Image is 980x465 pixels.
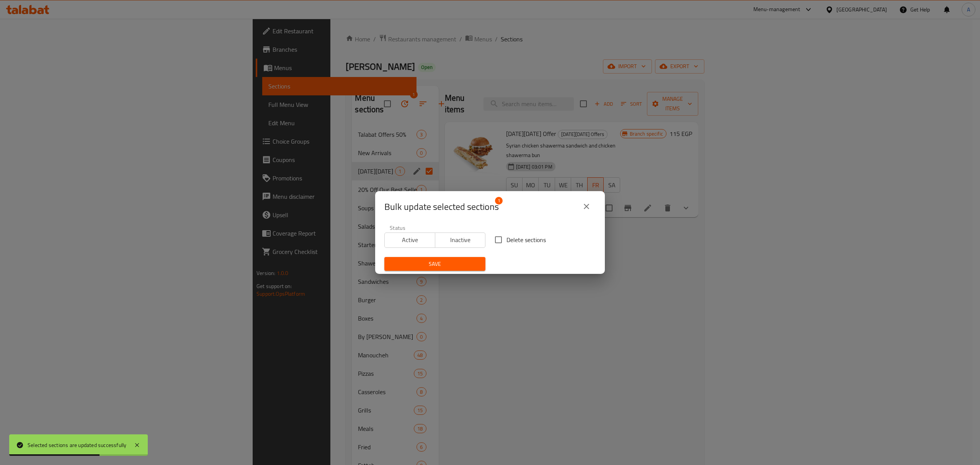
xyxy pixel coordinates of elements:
button: Active [384,232,435,248]
span: Inactive [438,234,483,246]
button: close [577,197,596,216]
span: Delete sections [506,235,546,244]
span: Selected section count [384,201,499,213]
span: Active [388,234,432,246]
button: Inactive [435,232,486,248]
span: Save [390,259,479,269]
button: Save [384,257,485,271]
span: 1 [495,197,503,205]
div: Selected sections are updated successfully [28,441,126,449]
